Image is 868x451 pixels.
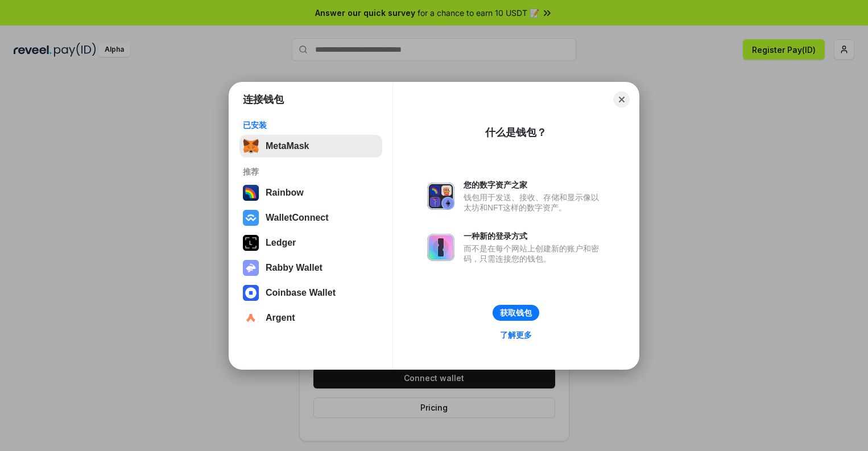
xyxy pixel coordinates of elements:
h1: 连接钱包 [243,93,284,106]
button: 获取钱包 [493,305,539,321]
button: Rainbow [239,181,382,204]
img: svg+xml,%3Csvg%20xmlns%3D%22http%3A%2F%2Fwww.w3.org%2F2000%2Fsvg%22%20fill%3D%22none%22%20viewBox... [243,260,259,276]
div: MetaMask [266,141,309,151]
div: 获取钱包 [500,308,532,318]
button: MetaMask [239,135,382,158]
img: svg+xml,%3Csvg%20xmlns%3D%22http%3A%2F%2Fwww.w3.org%2F2000%2Fsvg%22%20fill%3D%22none%22%20viewBox... [427,183,454,210]
img: svg+xml,%3Csvg%20width%3D%2228%22%20height%3D%2228%22%20viewBox%3D%220%200%2028%2028%22%20fill%3D... [243,285,259,301]
div: Ledger [266,238,296,248]
img: svg+xml,%3Csvg%20width%3D%2228%22%20height%3D%2228%22%20viewBox%3D%220%200%2028%2028%22%20fill%3D... [243,210,259,226]
button: Rabby Wallet [239,256,382,279]
div: 推荐 [243,167,379,177]
div: Argent [266,313,295,323]
div: 了解更多 [500,330,532,340]
div: 什么是钱包？ [485,126,547,139]
button: Argent [239,307,382,329]
div: Rabby Wallet [266,263,323,273]
div: Coinbase Wallet [266,288,336,298]
img: svg+xml,%3Csvg%20width%3D%22120%22%20height%3D%22120%22%20viewBox%3D%220%200%20120%20120%22%20fil... [243,185,259,201]
div: WalletConnect [266,213,329,223]
div: 一种新的登录方式 [464,231,605,241]
div: 您的数字资产之家 [464,180,605,190]
div: 钱包用于发送、接收、存储和显示像以太坊和NFT这样的数字资产。 [464,192,605,213]
button: Close [614,92,630,107]
a: 了解更多 [493,328,539,342]
div: Rainbow [266,188,304,198]
img: svg+xml,%3Csvg%20xmlns%3D%22http%3A%2F%2Fwww.w3.org%2F2000%2Fsvg%22%20fill%3D%22none%22%20viewBox... [427,234,454,261]
button: Coinbase Wallet [239,282,382,304]
button: Ledger [239,231,382,254]
img: svg+xml,%3Csvg%20fill%3D%22none%22%20height%3D%2233%22%20viewBox%3D%220%200%2035%2033%22%20width%... [243,138,259,154]
div: 已安装 [243,120,379,130]
img: svg+xml,%3Csvg%20width%3D%2228%22%20height%3D%2228%22%20viewBox%3D%220%200%2028%2028%22%20fill%3D... [243,310,259,326]
div: 而不是在每个网站上创建新的账户和密码，只需连接您的钱包。 [464,243,605,264]
img: svg+xml,%3Csvg%20xmlns%3D%22http%3A%2F%2Fwww.w3.org%2F2000%2Fsvg%22%20width%3D%2228%22%20height%3... [243,235,259,251]
button: WalletConnect [239,206,382,229]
